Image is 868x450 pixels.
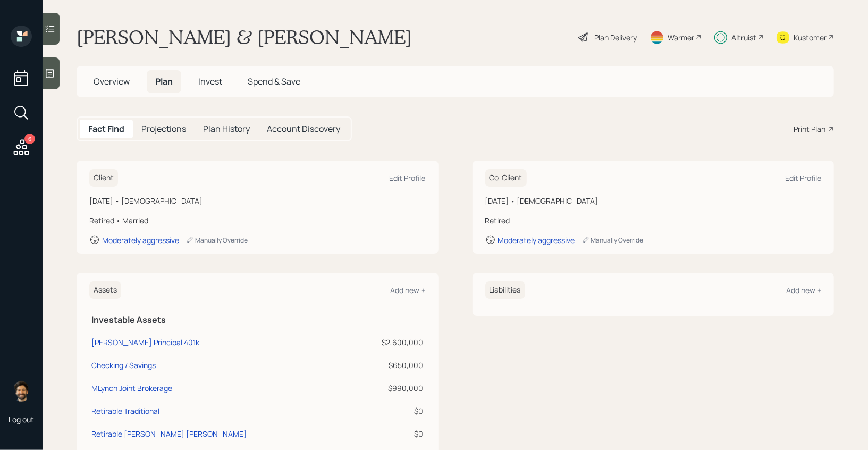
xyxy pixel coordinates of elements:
div: Log out [9,414,34,424]
div: Checking / Savings [91,360,156,371]
div: 6 [24,134,35,144]
div: Plan Delivery [594,32,637,43]
div: [DATE] • [DEMOGRAPHIC_DATA] [485,195,822,206]
h1: [PERSON_NAME] & [PERSON_NAME] [77,26,412,49]
div: Retirable [PERSON_NAME] [PERSON_NAME] [91,428,247,439]
div: Moderately aggressive [102,235,179,245]
h5: Projections [141,124,186,134]
div: Retirable Traditional [91,405,159,416]
h6: Client [89,169,118,187]
div: $2,600,000 [353,337,424,348]
div: Retired • Married [89,215,426,226]
div: Warmer [668,32,694,43]
div: $650,000 [353,360,424,371]
h5: Account Discovery [267,124,340,134]
div: [DATE] • [DEMOGRAPHIC_DATA] [89,195,426,206]
div: Edit Profile [785,173,821,183]
div: Add new + [786,285,821,295]
h6: Co-Client [485,169,527,187]
span: Invest [198,76,222,87]
div: $0 [353,405,424,416]
span: Plan [155,76,173,87]
h6: Liabilities [485,281,525,299]
div: $990,000 [353,382,424,394]
div: Retired [485,215,822,226]
h5: Plan History [203,124,250,134]
h6: Assets [89,281,121,299]
h5: Investable Assets [91,315,424,325]
div: Print Plan [794,123,825,135]
div: MLynch Joint Brokerage [91,382,172,394]
div: Manually Override [186,236,248,245]
div: Edit Profile [390,173,426,183]
div: Manually Override [582,236,644,245]
span: Spend & Save [248,76,300,87]
div: Moderately aggressive [498,235,575,245]
h5: Fact Find [88,124,124,134]
div: Kustomer [794,32,827,43]
img: eric-schwartz-headshot.png [11,380,32,402]
div: Altruist [731,32,756,43]
div: Add new + [391,285,426,295]
div: $0 [353,428,424,439]
div: [PERSON_NAME] Principal 401k [91,337,199,348]
span: Overview [94,76,130,87]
